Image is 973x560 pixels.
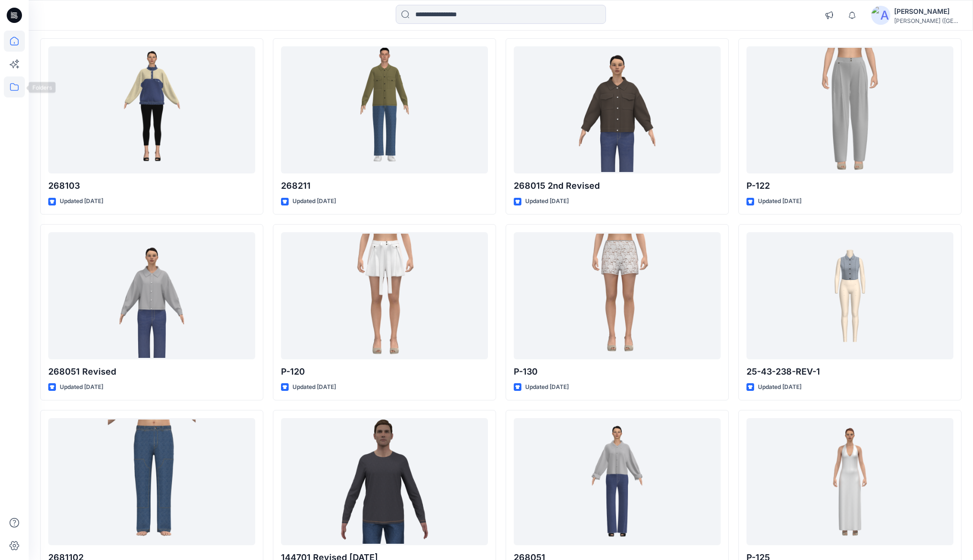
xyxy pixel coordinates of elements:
[48,179,255,193] p: 268103
[281,232,488,359] a: P-120
[758,382,801,392] p: Updated [DATE]
[871,6,890,25] img: avatar
[758,196,801,206] p: Updated [DATE]
[48,418,255,545] a: 2681102
[525,382,569,392] p: Updated [DATE]
[746,365,953,378] p: 25-43-238-REV-1
[281,418,488,545] a: 144701 Revised 21-08-2025
[48,365,255,378] p: 268051 Revised
[514,46,721,173] a: 268015 2nd Revised
[514,179,721,193] p: 268015 2nd Revised
[292,196,336,206] p: Updated [DATE]
[60,196,103,206] p: Updated [DATE]
[514,365,721,378] p: P-130
[514,418,721,545] a: 268051
[281,365,488,378] p: P-120
[48,232,255,359] a: 268051 Revised
[281,179,488,193] p: 268211
[48,46,255,173] a: 268103
[894,6,961,17] div: [PERSON_NAME]
[525,196,569,206] p: Updated [DATE]
[746,179,953,193] p: P-122
[894,17,961,24] div: [PERSON_NAME] ([GEOGRAPHIC_DATA]) Exp...
[514,232,721,359] a: P-130
[746,232,953,359] a: 25-43-238-REV-1
[746,418,953,545] a: P-125
[281,46,488,173] a: 268211
[292,382,336,392] p: Updated [DATE]
[746,46,953,173] a: P-122
[60,382,103,392] p: Updated [DATE]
